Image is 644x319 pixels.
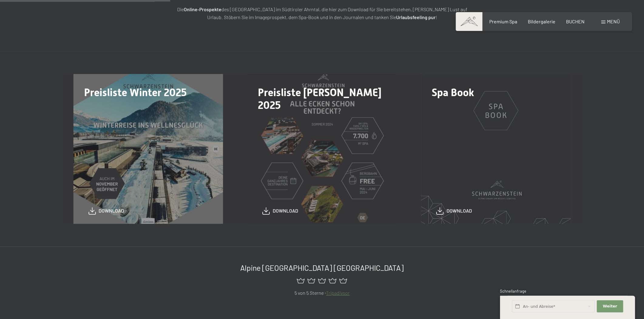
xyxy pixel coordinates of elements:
span: Preisliste [PERSON_NAME] 2025 [258,86,382,111]
span: Alpine [GEOGRAPHIC_DATA] [GEOGRAPHIC_DATA] [240,263,404,272]
span: Weiter [603,304,617,309]
a: download [262,207,298,215]
a: download [436,207,472,215]
span: download [272,207,298,214]
p: Die des [GEOGRAPHIC_DATA] im Südtiroler Ahrntal, die hier zum Download für Sie bereitstehen, [PER... [170,5,474,21]
strong: Online-Prospekte [184,6,221,12]
a: BUCHEN [566,18,585,24]
button: Weiter [597,300,623,313]
a: Bildergalerie [528,18,555,24]
span: download [99,207,124,214]
a: Premium Spa [489,18,517,24]
span: Spa Book [432,86,474,99]
span: Menü [607,18,620,24]
a: download [89,207,124,215]
strong: Urlaubsfeeling pur [396,14,436,20]
span: download [447,207,472,214]
p: 5 von 5 Sterne - [115,289,529,297]
span: Preisliste Winter 2025 [84,86,187,99]
a: Tripadivsor [326,290,350,296]
span: Schnellanfrage [500,289,526,294]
